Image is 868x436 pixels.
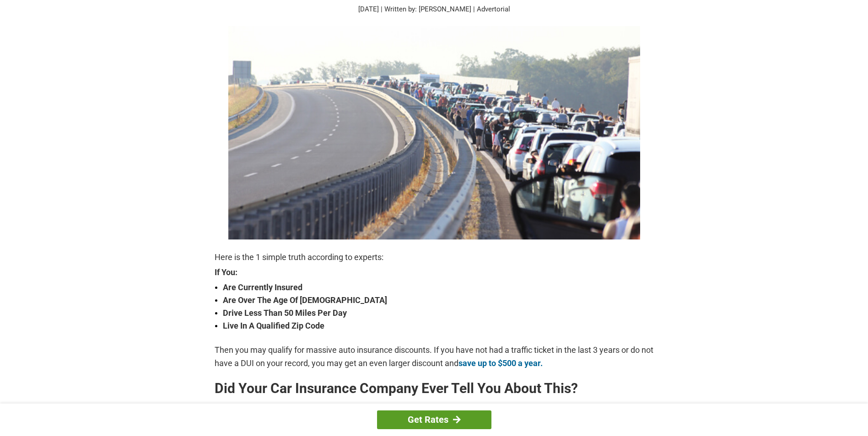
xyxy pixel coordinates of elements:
[223,307,654,319] strong: Drive Less Than 50 Miles Per Day
[215,268,654,276] strong: If You:
[215,4,654,15] p: [DATE] | Written by: [PERSON_NAME] | Advertorial
[223,281,654,294] strong: Are Currently Insured
[377,410,491,429] a: Get Rates
[223,319,654,332] strong: Live In A Qualified Zip Code
[223,294,654,307] strong: Are Over The Age Of [DEMOGRAPHIC_DATA]
[215,381,654,396] h2: Did Your Car Insurance Company Ever Tell You About This?
[215,344,654,369] p: Then you may qualify for massive auto insurance discounts. If you have not had a traffic ticket i...
[458,358,543,368] a: save up to $500 a year.
[215,251,654,264] p: Here is the 1 simple truth according to experts:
